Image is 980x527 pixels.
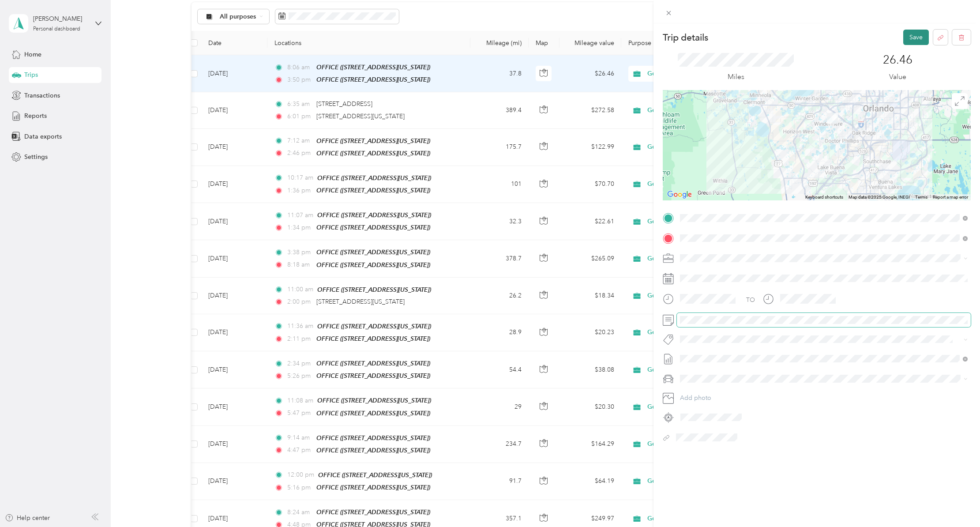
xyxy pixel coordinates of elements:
[933,195,968,200] a: Report a map error
[663,31,708,44] p: Trip details
[677,392,971,404] button: Add photo
[665,189,694,200] img: Google
[746,295,755,305] div: TO
[849,195,910,200] span: Map data ©2025 Google, INEGI
[883,53,912,67] p: 26.46
[805,194,843,200] button: Keyboard shortcuts
[903,30,929,45] button: Save
[728,72,744,83] p: Miles
[915,195,927,200] a: Terms (opens in new tab)
[665,189,694,200] a: Open this area in Google Maps (opens a new window)
[931,478,980,527] iframe: Everlance-gr Chat Button Frame
[889,72,906,83] p: Value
